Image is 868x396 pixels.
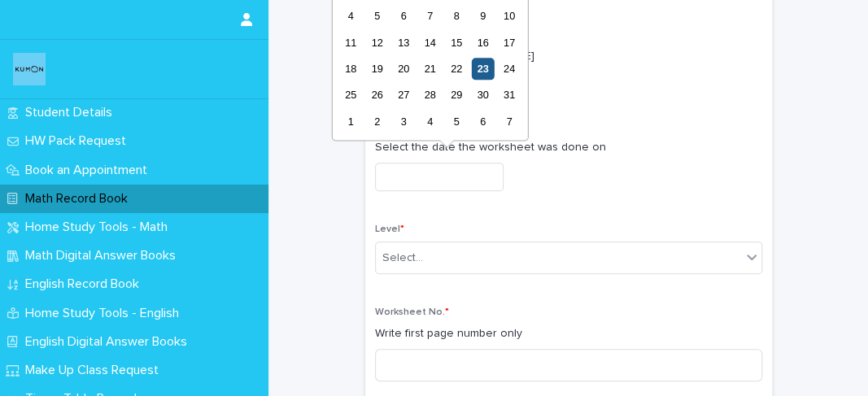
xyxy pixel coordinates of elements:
[419,85,441,107] div: Choose Thursday, 28 August 2025
[375,307,449,317] span: Worksheet No.
[340,5,362,27] div: Choose Monday, 4 August 2025
[375,72,762,89] p: H
[393,32,415,54] div: Choose Wednesday, 13 August 2025
[419,111,441,133] div: Choose Thursday, 4 September 2025
[375,224,404,234] span: Level
[498,5,520,27] div: Choose Sunday, 10 August 2025
[446,5,468,27] div: Choose Friday, 8 August 2025
[19,220,181,235] p: Home Study Tools - Math
[472,32,494,54] div: Choose Saturday, 16 August 2025
[472,85,494,107] div: Choose Saturday, 30 August 2025
[19,163,160,178] p: Book an Appointment
[498,32,520,54] div: Choose Sunday, 17 August 2025
[393,58,415,80] div: Choose Wednesday, 20 August 2025
[366,111,388,133] div: Choose Tuesday, 2 September 2025
[498,58,520,80] div: Choose Sunday, 24 August 2025
[419,32,441,54] div: Choose Thursday, 14 August 2025
[393,85,415,107] div: Choose Wednesday, 27 August 2025
[19,306,192,321] p: Home Study Tools - English
[375,48,762,65] p: Select 'H' for [PERSON_NAME]
[19,133,139,149] p: HW Pack Request
[419,58,441,80] div: Choose Thursday, 21 August 2025
[340,85,362,107] div: Choose Monday, 25 August 2025
[19,191,141,207] p: Math Record Book
[375,325,762,342] p: Write first page number only
[366,32,388,54] div: Choose Tuesday, 12 August 2025
[375,139,762,156] p: Select the date the worksheet was done on
[340,111,362,133] div: Choose Monday, 1 September 2025
[340,58,362,80] div: Choose Monday, 18 August 2025
[472,111,494,133] div: Choose Saturday, 6 September 2025
[498,111,520,133] div: Choose Sunday, 7 September 2025
[498,85,520,107] div: Choose Sunday, 31 August 2025
[472,5,494,27] div: Choose Saturday, 9 August 2025
[13,53,46,85] img: o6XkwfS7S2qhyeB9lxyF
[19,105,125,120] p: Student Details
[19,363,172,378] p: Make Up Class Request
[446,32,468,54] div: Choose Friday, 15 August 2025
[19,334,200,350] p: English Digital Answer Books
[393,111,415,133] div: Choose Wednesday, 3 September 2025
[472,58,494,80] div: Choose Saturday, 23 August 2025
[446,111,468,133] div: Choose Friday, 5 September 2025
[382,250,423,267] div: Select...
[446,58,468,80] div: Choose Friday, 22 August 2025
[393,5,415,27] div: Choose Wednesday, 6 August 2025
[366,5,388,27] div: Choose Tuesday, 5 August 2025
[446,85,468,107] div: Choose Friday, 29 August 2025
[19,248,189,263] p: Math Digital Answer Books
[419,5,441,27] div: Choose Thursday, 7 August 2025
[366,58,388,80] div: Choose Tuesday, 19 August 2025
[19,276,152,292] p: English Record Book
[340,32,362,54] div: Choose Monday, 11 August 2025
[366,85,388,107] div: Choose Tuesday, 26 August 2025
